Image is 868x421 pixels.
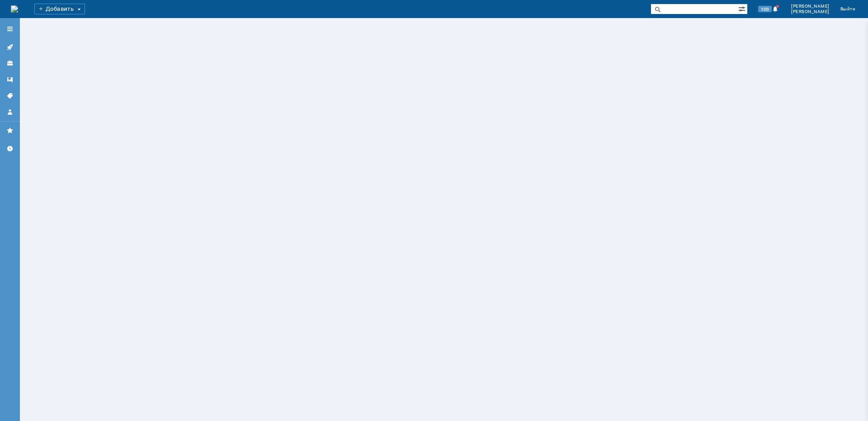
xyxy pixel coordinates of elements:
div: Добавить [34,4,85,14]
a: Теги [3,89,17,103]
span: [PERSON_NAME] [791,4,830,9]
a: Клиенты [3,56,17,70]
span: [PERSON_NAME] [791,9,830,14]
span: 100 [758,6,772,12]
a: Активности [3,40,17,54]
a: Мой профиль [3,105,17,119]
span: Расширенный поиск [738,4,747,13]
a: Перейти на домашнюю страницу [11,5,18,13]
img: logo [11,5,18,13]
a: Шаблоны комментариев [3,72,17,87]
